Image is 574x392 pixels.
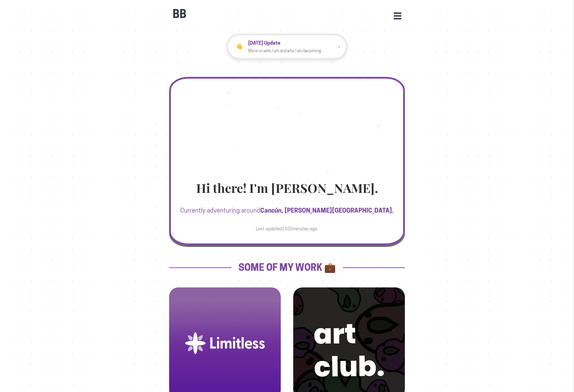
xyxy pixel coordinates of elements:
h2: Some of my work 💼 [169,262,405,273]
div: ➝ [335,42,340,52]
a: Hi there! I'm [PERSON_NAME].Currently adventuring aroundCancún, [PERSON_NAME][GEOGRAPHIC_DATA].La... [169,77,405,245]
b: Cancún, [PERSON_NAME][GEOGRAPHIC_DATA]. [260,207,394,214]
p: [DATE] Update [248,39,335,47]
button: Open Menu [394,12,401,19]
a: Currently adventuring around [180,207,394,214]
a: 👋[DATE] UpdateMore on who I am and who I am becoming.➝ [169,34,405,60]
p: Last updated 1102 minutes ago. [176,225,398,231]
b: BB [173,7,186,21]
p: More on who I am and who I am becoming. [248,47,335,54]
h1: Hi there! I'm [PERSON_NAME]. [176,181,398,195]
div: 👋 [234,41,245,52]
